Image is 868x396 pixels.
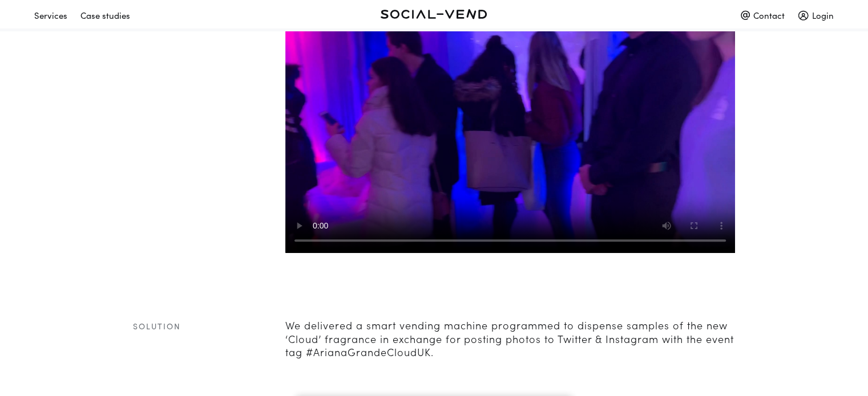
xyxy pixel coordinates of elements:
[80,5,143,17] a: Case studies
[34,5,67,25] div: Services
[133,322,268,362] h1: Solution
[80,5,130,25] div: Case studies
[798,5,834,25] div: Login
[741,5,785,25] div: Contact
[285,319,735,358] p: We delivered a smart vending machine programmed to dispense samples of the new ‘Cloud’ fragrance ...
